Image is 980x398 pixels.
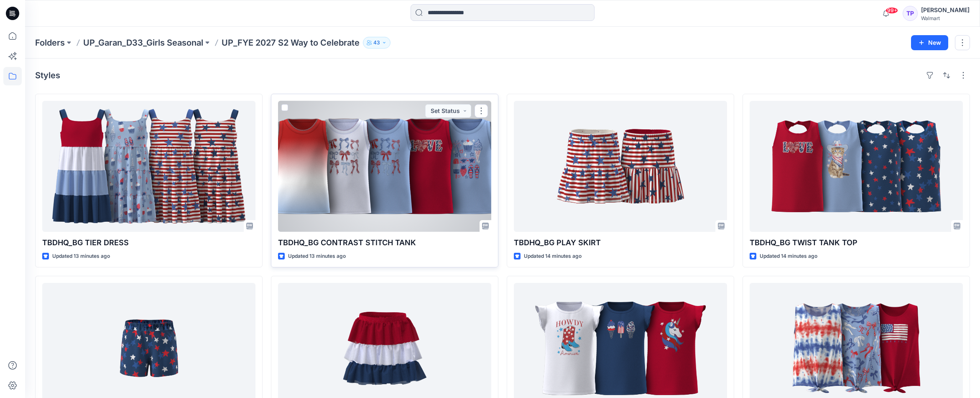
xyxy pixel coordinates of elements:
[83,37,203,49] a: UP_Garan_D33_Girls Seasonal
[278,101,491,232] a: TBDHQ_BG CONTRAST STITCH TANK
[886,7,898,14] span: 99+
[921,5,970,15] div: [PERSON_NAME]
[524,252,582,261] p: Updated 14 minutes ago
[52,252,110,261] p: Updated 13 minutes ago
[760,252,817,261] p: Updated 14 minutes ago
[35,37,65,49] a: Folders
[911,35,948,50] button: New
[363,37,390,49] button: 43
[222,37,360,49] p: UP_FYE 2027 S2 Way to Celebrate
[514,237,727,249] p: TBDHQ_BG PLAY SKIRT
[373,38,380,47] p: 43
[35,70,60,80] h4: Styles
[514,101,727,232] a: TBDHQ_BG PLAY SKIRT
[903,6,918,21] div: TP
[42,237,255,249] p: TBDHQ_BG TIER DRESS
[750,101,963,232] a: TBDHQ_BG TWIST TANK TOP
[921,15,970,21] div: Walmart
[42,101,255,232] a: TBDHQ_BG TIER DRESS
[288,252,346,261] p: Updated 13 minutes ago
[750,237,963,249] p: TBDHQ_BG TWIST TANK TOP
[278,237,491,249] p: TBDHQ_BG CONTRAST STITCH TANK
